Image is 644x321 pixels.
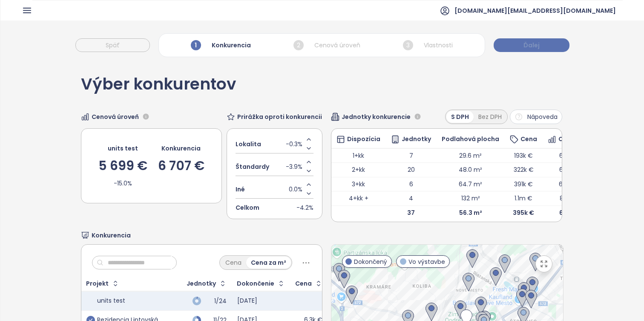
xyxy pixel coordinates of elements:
span: Konkurencia [92,231,131,240]
div: units test [97,297,125,305]
span: Dokončený [354,257,387,266]
span: -3.9% [286,162,302,171]
div: Dispozícia [336,135,380,144]
div: 5 699 € [98,159,147,172]
td: 20 [386,163,437,177]
span: Vo výstavbe [408,257,445,266]
div: [DATE] [237,297,257,305]
span: Ďalej [523,40,540,50]
button: Decrease value [305,144,313,153]
div: Projekt [86,281,109,286]
span: Jednotky konkurencie [342,112,411,121]
span: 3 [403,40,413,50]
div: Podlahová plocha [442,136,499,142]
td: 391k € [505,177,543,191]
td: 193k € [505,148,543,163]
div: Cena [221,257,246,269]
td: 1.1m € [505,191,543,206]
td: 8 419 € [543,191,599,206]
td: 2+kk [331,163,386,177]
td: 6 042 € [543,177,599,191]
td: 132 m² [437,191,505,206]
div: Konkurencia [161,144,201,153]
span: -0.3% [286,139,302,149]
div: S DPH [446,111,474,123]
td: 395k € [505,205,543,220]
span: 0.0% [289,185,302,194]
div: -15.0% [114,179,132,188]
span: Späť [106,40,120,50]
span: 2 [293,40,304,50]
div: Dokončenie [237,281,274,286]
td: 6 [386,177,437,191]
td: 56.3 m² [437,205,505,220]
button: Increase value [305,180,313,189]
button: Decrease value [305,167,313,176]
div: 6 707 € [158,159,204,172]
span: Prirážka oproti konkurencii [237,112,322,121]
td: 37 [386,205,437,220]
td: 4 [386,191,437,206]
td: 6 602 € [543,163,599,177]
span: [DOMAIN_NAME][EMAIL_ADDRESS][DOMAIN_NAME] [454,0,616,21]
div: Cena [510,135,537,144]
div: Cena [295,281,312,286]
td: 6 707 € [543,205,599,220]
span: Štandardy [236,162,269,171]
div: units test [108,144,138,153]
span: 1 [191,40,201,50]
span: Lokalita [236,139,261,149]
div: Výber konkurentov [81,76,236,101]
span: -4.2% [296,203,313,212]
span: Iné [236,185,245,194]
div: 1/24 [205,298,227,304]
td: 322k € [505,163,543,177]
span: Cenová úroveň [92,112,139,121]
div: Cenová úroveň [291,38,362,52]
div: Jednotky [187,281,216,286]
td: 48.0 m² [437,163,505,177]
td: 29.6 m² [437,148,505,163]
button: Ďalej [494,38,569,52]
td: 1+kk [331,148,386,163]
button: Nápoveda [510,110,562,124]
div: Vlastnosti [401,38,455,52]
button: Decrease value [305,189,313,198]
div: Konkurencia [189,38,253,52]
button: Späť [75,38,150,52]
button: Increase value [305,135,313,144]
td: 7 [386,148,437,163]
span: Nápoveda [527,112,558,121]
td: 4+kk + [331,191,386,206]
div: Jednotky [391,135,431,144]
span: Celkom [236,203,259,212]
td: 3+kk [331,177,386,191]
div: Cena za m² [548,135,594,144]
td: 6 599 € [543,148,599,163]
div: Bez DPH [474,111,506,123]
td: 64.7 m² [437,177,505,191]
div: Cena za m² [246,257,291,269]
button: Increase value [305,158,313,167]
